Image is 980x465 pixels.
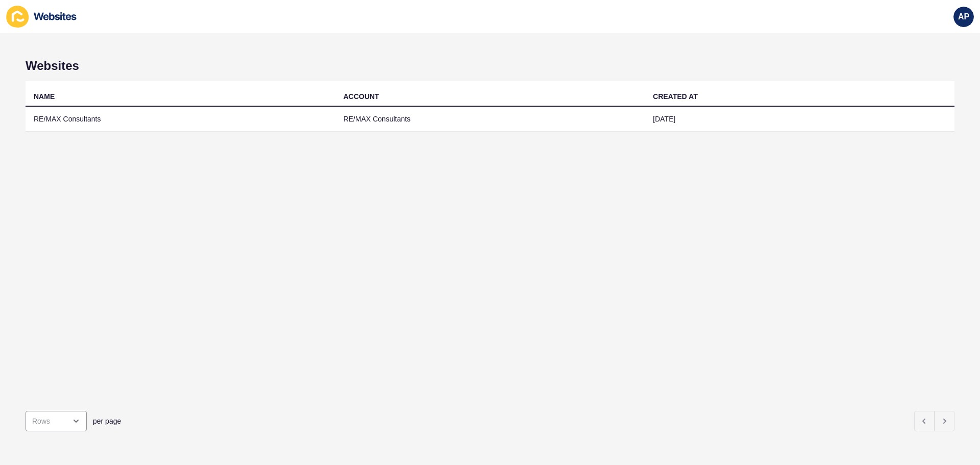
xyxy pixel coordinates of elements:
[26,59,954,73] h1: Websites
[344,91,379,102] div: ACCOUNT
[34,91,55,102] div: NAME
[93,416,121,426] span: per page
[26,411,87,431] div: open menu
[958,12,969,22] span: AP
[645,107,954,132] td: [DATE]
[653,91,698,102] div: CREATED AT
[26,107,335,132] td: RE/MAX Consultants
[335,107,645,132] td: RE/MAX Consultants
